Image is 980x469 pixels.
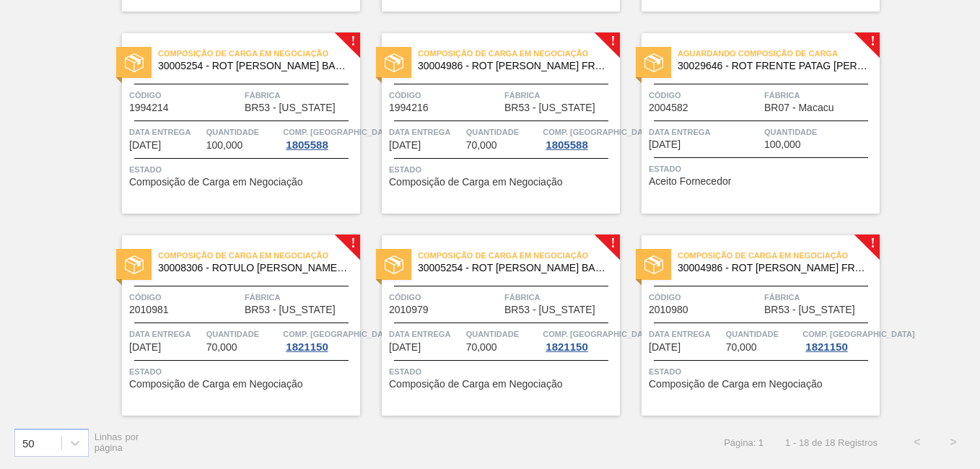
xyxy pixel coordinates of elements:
[385,53,403,72] img: estado
[504,102,595,113] span: BR53 - Colorado
[283,327,356,353] a: Comp. [GEOGRAPHIC_DATA]1821150
[389,177,562,188] span: Composição de Carga em Negociação
[649,139,681,150] span: 28/08/2025
[100,235,360,416] a: !estadoComposição de Carga em Negociação30008306 - ROTULO [PERSON_NAME] PESCOÇO WALS X-WALS 600ML...
[764,139,801,150] span: 100,000
[649,342,681,353] span: 03/09/2025
[418,248,620,263] span: Composição de Carga em Negociação
[129,327,203,341] span: Data entrega
[389,102,429,113] span: 1994216
[206,125,280,139] span: Quantidade
[764,88,876,102] span: Fábrica
[158,248,360,263] span: Composição de Carga em Negociação
[129,177,302,188] span: Composição de Carga em Negociação
[466,342,497,353] span: 70,000
[418,46,620,61] span: Composição de Carga em Negociação
[385,255,403,274] img: estado
[649,364,876,379] span: Status
[620,235,880,416] a: !estadoComposição de Carga em Negociação30004986 - ROT [PERSON_NAME] FRENTE WALS X-WALS 600ML IN6...
[389,342,421,353] span: 03/09/2025
[158,263,349,273] span: 30008306 - ROTULO BOPP NECK WALS X-WALS 600ML
[129,379,302,390] span: Composição de Carga em Negociação
[129,162,356,177] span: Status
[466,327,540,341] span: Quantidade
[466,140,497,151] span: 70,000
[899,424,935,460] button: <
[389,140,421,151] span: 12/08/2025
[245,304,336,315] span: BR53 - Colorado
[466,125,540,139] span: Quantidade
[95,431,139,453] span: Linhas por página
[678,61,868,71] span: 30029646 - ROT FRONT PATAG WEISS 355ML NIV24
[389,125,463,139] span: Data entrega
[245,88,356,102] span: Fábrica
[649,176,731,187] span: Aceito Fornecedor
[129,342,161,353] span: 03/09/2025
[764,290,876,304] span: Fábrica
[649,290,761,304] span: Código
[644,53,663,72] img: estado
[206,342,237,353] span: 70,000
[389,379,562,390] span: Composição de Carga em Negociação
[206,140,243,151] span: 100,000
[389,304,429,315] span: 2010979
[129,304,169,315] span: 2010981
[360,33,620,214] a: !estadoComposição de Carga em Negociação30004986 - ROT [PERSON_NAME] FRENTE WALS X-WALS 600ML IN6...
[726,342,757,353] span: 70,000
[158,61,349,71] span: 30005254 - ROT BOPP BACK WALS X-WALS 600ML IN65
[129,290,241,304] span: Código
[22,437,35,449] div: 50
[543,139,590,151] div: 1805588
[649,304,688,315] span: 2010980
[418,263,608,273] span: 30005254 - ROT BOPP BACK WALS X-WALS 600ML IN65
[283,327,395,341] span: Comp. Carga
[283,139,331,151] div: 1805588
[802,341,850,353] div: 1821150
[206,327,280,341] span: Quantidade
[129,88,241,102] span: Código
[504,88,616,102] span: Fábrica
[543,341,590,353] div: 1821150
[418,61,608,71] span: 30004986 - ROT BOPP FRONT WALS X-WALS 600ML IN65
[360,235,620,416] a: !estadoComposição de Carga em Negociação30005254 - ROT [PERSON_NAME] BACK WALS X-WALS 600ML IN65C...
[802,327,914,341] span: Comp. Carga
[726,327,800,341] span: Quantidade
[678,46,880,61] span: Aguardando Composição de Carga
[649,102,688,113] span: 2004582
[389,162,616,177] span: Status
[764,102,834,113] span: BR07 - Macacu
[389,364,616,379] span: Status
[125,53,144,72] img: estado
[649,88,761,102] span: Código
[389,327,463,341] span: Data entrega
[129,125,203,139] span: Data entrega
[283,125,395,139] span: Comp. Carga
[649,125,761,139] span: Data entrega
[389,290,501,304] span: Código
[283,341,331,353] div: 1821150
[802,327,876,353] a: Comp. [GEOGRAPHIC_DATA]1821150
[504,290,616,304] span: Fábrica
[785,437,878,448] span: 1 - 18 de 18 Registros
[764,304,855,315] span: BR53 - Colorado
[100,33,360,214] a: !estadoComposição de Carga em Negociação30005254 - ROT [PERSON_NAME] BACK WALS X-WALS 600ML IN65C...
[389,88,501,102] span: Código
[129,364,356,379] span: Status
[678,248,880,263] span: Composição de Carga em Negociação
[129,140,161,151] span: 12/08/2025
[504,304,595,315] span: BR53 - Colorado
[543,125,655,139] span: Comp. Carga
[543,327,655,341] span: Comp. Carga
[245,290,356,304] span: Fábrica
[283,125,356,151] a: Comp. [GEOGRAPHIC_DATA]1805588
[724,437,764,448] span: Página: 1
[764,125,876,139] span: Quantidade
[620,33,880,214] a: !estadoAguardando Composição de Carga30029646 - ROT FRENTE PATAG [PERSON_NAME] 355ML NIV24Código2...
[543,327,616,353] a: Comp. [GEOGRAPHIC_DATA]1821150
[935,424,971,460] button: >
[158,46,360,61] span: Composição de Carga em Negociação
[543,125,616,151] a: Comp. [GEOGRAPHIC_DATA]1805588
[245,102,336,113] span: BR53 - Colorado
[678,263,868,273] span: 30004986 - ROT BOPP FRONT WALS X-WALS 600ML IN65
[649,327,722,341] span: Data entrega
